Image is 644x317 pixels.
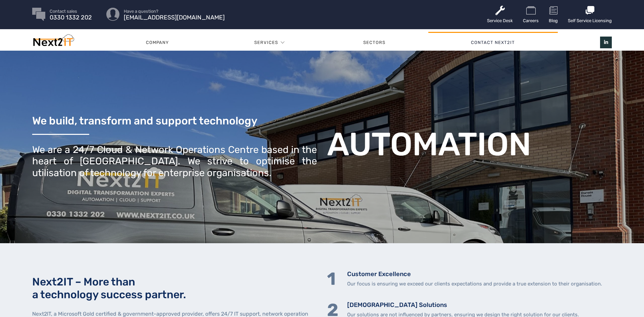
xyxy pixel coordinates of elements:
[103,33,211,53] a: Company
[32,115,317,127] h3: We build, transform and support technology
[327,125,531,164] b: AUTOMATION
[347,280,602,288] p: Our focus is ensuring we exceed our clients expectations and provide a true extension to their or...
[428,33,558,53] a: Contact Next2IT
[347,301,579,309] h5: [DEMOGRAPHIC_DATA] Solutions
[347,270,602,278] h5: Customer Excellence
[254,33,278,53] a: Services
[50,9,92,20] a: Contact sales 0330 1332 202
[124,9,225,20] a: Have a question? [EMAIL_ADDRESS][DOMAIN_NAME]
[321,33,428,53] a: Sectors
[32,34,74,49] img: Next2IT
[50,9,92,13] span: Contact sales
[124,15,225,20] span: [EMAIL_ADDRESS][DOMAIN_NAME]
[50,15,92,20] span: 0330 1332 202
[32,275,317,301] h2: Next2IT – More than a technology success partner.
[124,9,225,13] span: Have a question?
[32,144,317,179] div: We are a 24/7 Cloud & Network Operations Centre based in the heart of [GEOGRAPHIC_DATA]. We striv...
